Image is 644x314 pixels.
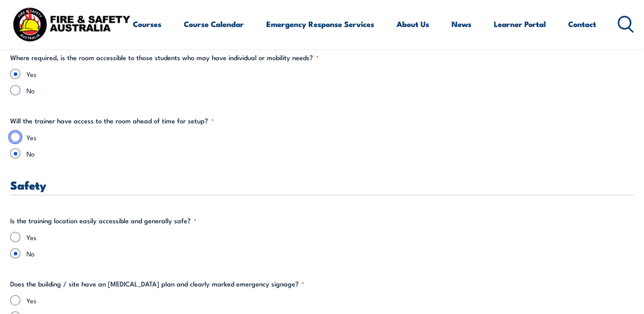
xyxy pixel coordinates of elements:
a: Emergency Response Services [266,12,374,36]
label: Yes [26,232,634,242]
label: Yes [26,132,634,142]
a: News [452,12,471,36]
label: Yes [26,295,634,305]
label: Yes [26,69,634,79]
label: No [26,85,634,95]
h3: Safety [10,179,634,191]
a: Learner Portal [494,12,546,36]
a: About Us [397,12,429,36]
legend: Is the training location easily accessible and generally safe? [10,216,197,226]
label: No [26,248,634,258]
a: Courses [133,12,161,36]
label: No [26,148,634,159]
legend: Will the trainer have access to the room ahead of time for setup? [10,116,214,126]
a: Contact [568,12,596,36]
legend: Where required, is the room accessible to those students who may have individual or mobility needs? [10,53,319,63]
legend: Does the building / site have an [MEDICAL_DATA] plan and clearly marked emergency signage? [10,279,304,289]
a: Course Calendar [184,12,244,36]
